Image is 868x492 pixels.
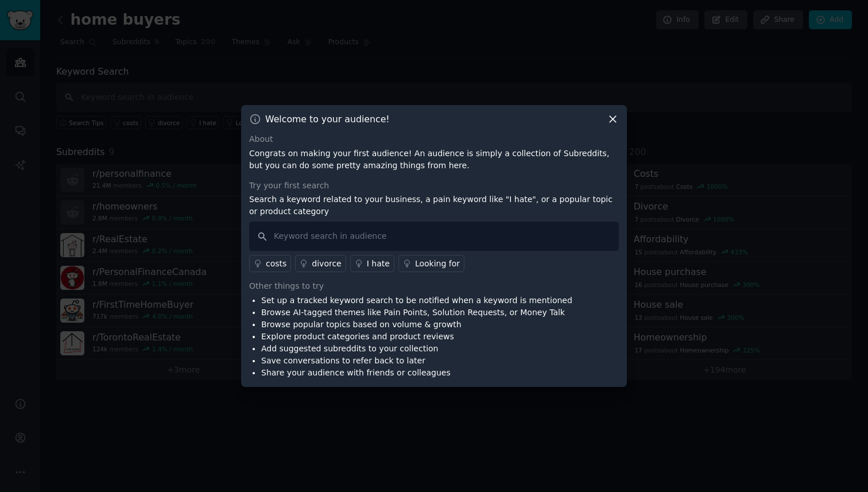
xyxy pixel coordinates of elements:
a: Looking for [398,255,464,272]
input: Keyword search in audience [249,222,619,251]
div: divorce [312,258,341,270]
p: Congrats on making your first audience! An audience is simply a collection of Subreddits, but you... [249,148,619,172]
div: Other things to try [249,280,619,292]
li: Browse popular topics based on volume & growth [261,319,572,331]
a: I hate [350,255,394,272]
li: Share your audience with friends or colleagues [261,367,572,379]
p: Search a keyword related to your business, a pain keyword like "I hate", or a popular topic or pr... [249,193,619,218]
a: divorce [295,255,346,272]
li: Set up a tracked keyword search to be notified when a keyword is mentioned [261,295,572,307]
div: costs [266,258,286,270]
li: Browse AI-tagged themes like Pain Points, Solution Requests, or Money Talk [261,307,572,319]
div: Try your first search [249,180,619,192]
div: About [249,133,619,145]
li: Explore product categories and product reviews [261,331,572,343]
li: Save conversations to refer back to later [261,355,572,367]
li: Add suggested subreddits to your collection [261,343,572,355]
h3: Welcome to your audience! [265,113,390,125]
div: Looking for [415,258,460,270]
a: costs [249,255,291,272]
div: I hate [367,258,390,270]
